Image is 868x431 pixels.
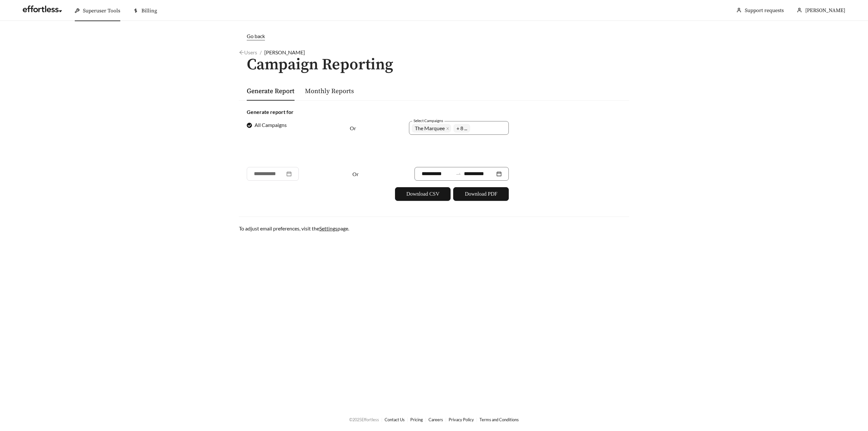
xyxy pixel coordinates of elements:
[264,49,305,55] span: [PERSON_NAME]
[415,124,445,132] span: The Marquee
[453,187,509,201] button: Download PDF
[449,417,474,422] a: Privacy Policy
[352,171,359,177] span: Or
[239,49,257,55] a: arrow-leftUsers
[247,109,294,115] strong: Generate report for
[247,33,265,39] span: Go back
[406,190,440,198] span: Download CSV
[349,417,379,422] span: © 2025 Effortless
[446,127,449,131] span: close
[395,187,451,201] button: Download CSV
[465,190,497,198] span: Download PDF
[319,225,337,231] a: Settings
[141,7,157,14] span: Billing
[239,56,629,74] h1: Campaign Reporting
[239,225,349,231] span: To adjust email preferences, visit the page.
[252,121,289,129] span: All Campaigns
[239,50,244,55] span: arrow-left
[428,417,443,422] a: Careers
[410,417,423,422] a: Pricing
[745,7,784,14] a: Support requests
[385,417,405,422] a: Contact Us
[260,49,262,55] span: /
[350,125,356,131] span: Or
[456,124,467,132] span: + 8 ...
[480,417,519,422] a: Terms and Conditions
[455,171,461,177] span: to
[239,32,629,40] a: Go back
[247,87,295,95] a: Generate Report
[805,7,845,14] span: [PERSON_NAME]
[412,124,451,132] span: The Marquee
[454,124,470,132] span: + 8 ...
[455,171,461,177] span: swap-right
[305,87,354,95] a: Monthly Reports
[83,7,120,14] span: Superuser Tools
